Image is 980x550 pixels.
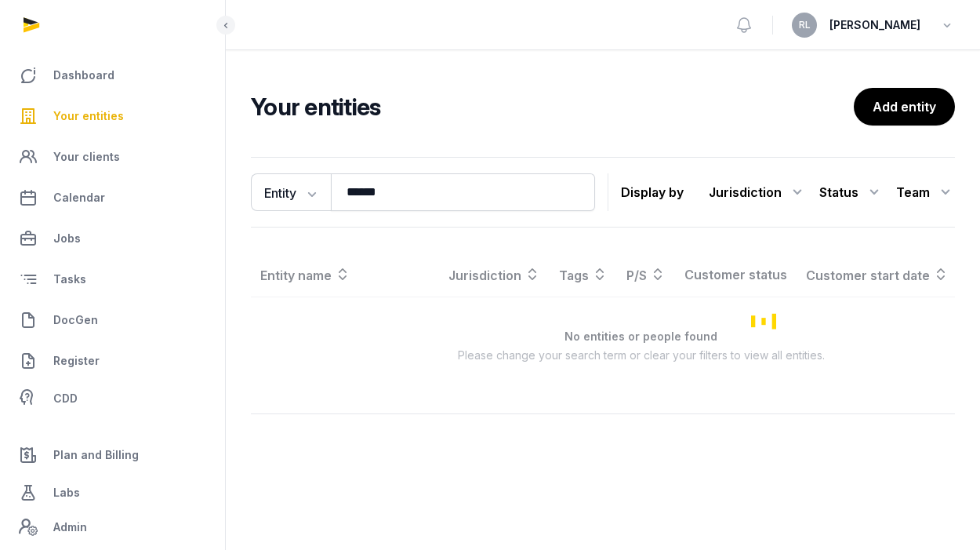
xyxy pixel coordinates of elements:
[13,342,212,380] a: Register
[13,260,212,298] a: Tasks
[799,20,811,30] span: RL
[53,389,78,408] span: CDD
[13,220,212,257] a: Jobs
[819,180,884,205] div: Status
[854,88,955,126] a: Add entity
[13,179,212,217] a: Calendar
[53,311,98,330] span: DocGen
[792,13,817,38] button: RL
[53,518,87,537] span: Admin
[13,436,212,474] a: Plan and Billing
[13,474,212,512] a: Labs
[53,229,81,248] span: Jobs
[53,270,86,289] span: Tasks
[53,351,100,370] span: Register
[13,97,212,135] a: Your entities
[709,180,807,205] div: Jurisdiction
[13,56,212,94] a: Dashboard
[53,66,114,85] span: Dashboard
[621,180,684,205] p: Display by
[13,383,212,414] a: CDD
[53,483,80,502] span: Labs
[13,301,212,339] a: DocGen
[53,188,105,207] span: Calendar
[251,173,331,211] button: Entity
[53,148,120,166] span: Your clients
[829,16,920,35] span: [PERSON_NAME]
[13,512,212,543] a: Admin
[251,93,854,121] h2: Your entities
[896,180,955,205] div: Team
[13,138,212,176] a: Your clients
[53,446,139,464] span: Plan and Billing
[53,107,124,126] span: Your entities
